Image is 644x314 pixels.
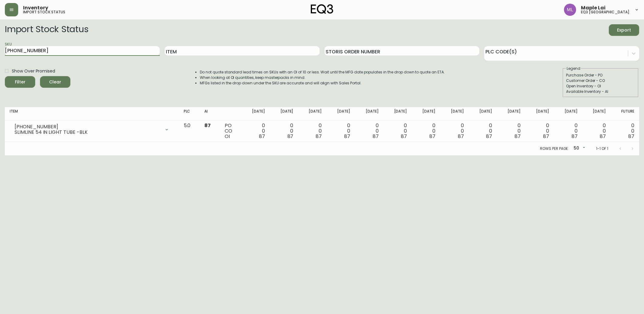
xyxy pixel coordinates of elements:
div: 50 [571,143,586,154]
div: 0 0 [474,123,492,139]
div: SLIMLINE 54 IN LIGHT TUBE -BLK [15,130,161,135]
button: Filter [5,76,35,88]
span: OI [225,133,230,140]
div: [PHONE_NUMBER] [15,124,161,130]
div: Available Inventory - AI [566,89,635,94]
th: [DATE] [469,107,497,120]
span: Export [614,26,634,34]
div: 0 0 [303,123,322,139]
span: 87 [344,133,350,140]
span: Maple Lai [581,5,605,10]
th: [DATE] [497,107,525,120]
div: 0 0 [331,123,350,139]
span: 87 [628,133,634,140]
span: 87 [515,133,521,140]
th: [DATE] [298,107,327,120]
button: Export [609,24,639,36]
li: MFGs listed in the drop down under the SKU are accurate and will align with Sales Portal. [200,80,445,86]
th: [DATE] [554,107,582,120]
th: [DATE] [355,107,384,120]
span: 87 [429,133,435,140]
span: 87 [486,133,492,140]
div: 0 0 [275,123,293,139]
span: 87 [287,133,293,140]
span: 87 [458,133,464,140]
div: 0 0 [559,123,578,139]
span: 87 [572,133,578,140]
span: 87 [316,133,322,140]
span: 87 [401,133,407,140]
th: [DATE] [582,107,611,120]
div: 0 0 [360,123,379,139]
th: AI [200,107,220,120]
img: 61e28cffcf8cc9f4e300d877dd684943 [564,4,576,16]
div: 0 0 [417,123,435,139]
span: 87 [373,133,379,140]
button: Clear [40,76,70,88]
p: Rows per page: [540,146,569,151]
div: Customer Order - CO [566,78,635,83]
th: Item [5,107,179,120]
th: [DATE] [270,107,298,120]
div: 0 0 [587,123,606,139]
th: [DATE] [384,107,412,120]
span: Clear [45,78,65,86]
li: When looking at OI quantities, keep masterpacks in mind. [200,75,445,80]
th: [DATE] [412,107,440,120]
div: 0 0 [502,123,521,139]
legend: Legend [566,66,581,71]
span: 87 [204,122,211,129]
div: PO CO [225,123,236,139]
h2: Import Stock Status [5,24,88,36]
div: 0 0 [530,123,549,139]
th: [DATE] [241,107,270,120]
h5: eq3 [GEOGRAPHIC_DATA] [581,10,629,14]
span: Inventory [23,5,48,10]
span: Show Over Promised [12,68,55,74]
th: PLC [179,107,200,120]
th: Future [611,107,639,120]
div: 0 0 [388,123,407,139]
span: 87 [259,133,265,140]
span: 87 [543,133,549,140]
th: [DATE] [525,107,554,120]
td: 5.0 [179,120,200,142]
h5: import stock status [23,10,65,14]
span: 87 [600,133,606,140]
p: 1-1 of 1 [596,146,608,151]
div: 0 0 [615,123,634,139]
div: Filter [15,78,25,86]
th: [DATE] [440,107,469,120]
div: Purchase Order - PO [566,73,635,78]
img: logo [311,4,333,14]
div: 0 0 [246,123,265,139]
div: 0 0 [445,123,464,139]
div: Open Inventory - OI [566,83,635,89]
div: [PHONE_NUMBER]SLIMLINE 54 IN LIGHT TUBE -BLK [10,123,174,136]
th: [DATE] [327,107,355,120]
li: Do not quote standard lead times on SKUs with an OI of 10 or less. Wait until the MFG date popula... [200,69,445,75]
